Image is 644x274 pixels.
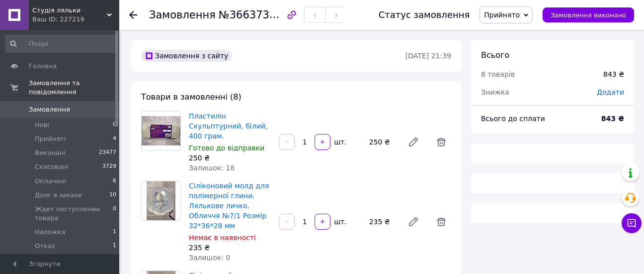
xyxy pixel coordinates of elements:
div: Ваш ID: 227219 [32,15,119,24]
span: Студія ляльки [32,6,107,15]
div: 235 ₴ [365,215,400,229]
a: Редагувати [403,212,423,232]
a: Редагувати [403,132,423,152]
span: Всього до сплати [481,115,545,123]
span: Ждет поступление товара [35,205,113,223]
span: 0 [113,205,116,223]
a: Пластилін Скульптурний, білий, 400 грам. [189,112,268,140]
span: Товари в замовленні (8) [141,92,241,102]
span: Замовлення [29,105,70,114]
span: Скасовані [35,162,69,171]
a: Сіліконовий молд для полімерної глини. Лялькове личко. Обличчя №7/1 Розмір 32*36*28 мм [189,182,269,230]
span: Видалити [431,212,451,232]
span: Залишок: 18 [189,164,235,172]
span: Замовлення виконано [551,11,626,19]
span: Знижка [481,88,509,96]
span: Наложка [35,228,66,237]
div: шт. [331,217,347,227]
span: Замовлення та повідомлення [29,79,119,97]
button: Замовлення виконано [543,7,634,22]
div: Повернутися назад [129,10,137,20]
input: Пошук [5,35,117,53]
span: Оплачені [35,177,66,186]
span: Немає в наявності [189,234,256,242]
span: Отказ [35,242,55,251]
span: Долг в заказе [35,191,82,200]
div: 843 ₴ [603,69,624,79]
div: 250 ₴ [189,153,271,163]
span: Всього [481,50,509,60]
span: 4 [113,135,116,143]
div: Статус замовлення [379,10,470,20]
span: Видалити [431,132,451,152]
span: №366373785 [219,8,289,21]
span: 10 [109,191,116,200]
span: Нові [35,121,49,130]
img: Сіліконовий молд для полімерної глини. Лялькове личко. Обличчя №7/1 Розмір 32*36*28 мм [147,181,176,220]
span: 6 [113,177,116,186]
button: Чат з покупцем [622,213,642,233]
span: 8 товарів [481,70,515,78]
span: 3729 [102,162,116,171]
span: Готово до відправки [189,144,264,152]
b: 843 ₴ [601,115,624,123]
span: 1 [113,228,116,237]
span: Прийняті [35,135,66,143]
div: Замовлення з сайту [141,50,232,62]
div: шт. [331,137,347,147]
div: 235 ₴ [189,243,271,253]
span: Головна [29,62,57,71]
time: [DATE] 21:39 [405,52,451,60]
img: Пластилін Скульптурний, білий, 400 грам. [142,116,180,145]
span: Виконані [35,148,66,157]
span: 23477 [99,148,116,157]
span: 1 [113,242,116,251]
span: Додати [597,88,624,96]
span: Залишок: 0 [189,254,231,262]
span: 0 [113,121,116,130]
span: Замовлення [149,9,216,21]
span: Прийнято [484,11,520,19]
div: 250 ₴ [365,135,400,149]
